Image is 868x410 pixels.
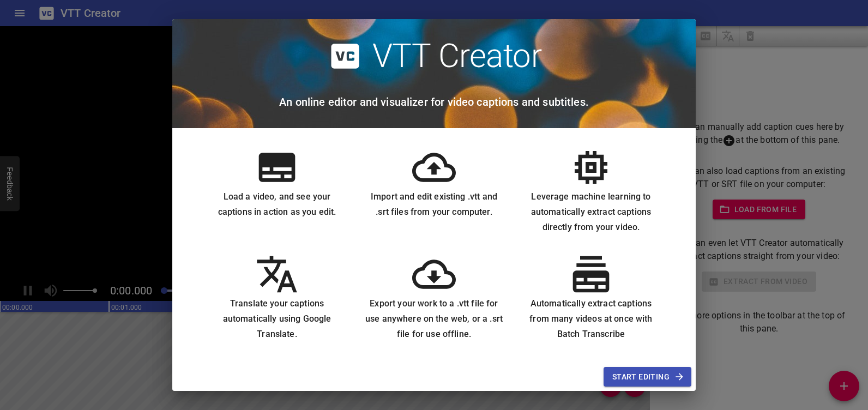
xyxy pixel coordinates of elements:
h6: Translate your captions automatically using Google Translate. [207,296,347,342]
h6: An online editor and visualizer for video captions and subtitles. [279,93,589,111]
h6: Automatically extract captions from many videos at once with Batch Transcribe [521,296,661,342]
button: Start Editing [604,367,691,387]
h6: Leverage machine learning to automatically extract captions directly from your video. [521,189,661,235]
h2: VTT Creator [372,37,542,76]
h6: Import and edit existing .vtt and .srt files from your computer. [364,189,504,220]
span: Start Editing [612,370,683,384]
h6: Export your work to a .vtt file for use anywhere on the web, or a .srt file for use offline. [364,296,504,342]
h6: Load a video, and see your captions in action as you edit. [207,189,347,220]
